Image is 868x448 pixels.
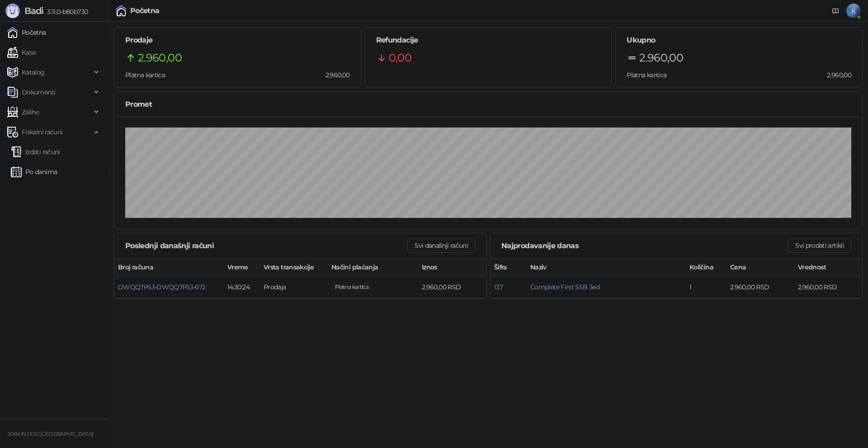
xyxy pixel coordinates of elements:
[125,35,350,46] h5: Prodaje
[418,276,486,298] td: 2.960,00 RSD
[7,24,46,42] a: Početna
[22,83,55,101] span: Dokumenti
[821,70,851,80] span: 2.960,00
[376,35,601,46] h5: Refundacije
[794,259,862,276] th: Vrednost
[686,276,726,298] td: 1
[11,163,57,181] a: Po danima
[43,8,88,16] span: 3.11.0-b80b730
[5,4,20,18] img: Logo
[846,4,861,18] span: K
[118,283,206,291] button: DWQQ7P53-DWQQ7P53-672
[627,71,666,79] span: Platna kartica
[331,282,372,292] span: 2.960,00
[491,259,527,276] th: Šifra
[22,123,62,141] span: Fiskalni računi
[11,143,60,161] a: Izdati računi
[639,49,683,66] span: 2.960,00
[138,49,182,66] span: 2.960,00
[788,238,851,253] button: Svi prodati artikli
[319,70,350,80] span: 2.960,00
[501,240,788,251] div: Najprodavanije danas
[7,431,93,437] small: JOIN IN DOO [GEOGRAPHIC_DATA]
[22,103,39,121] span: Zalihe
[22,63,45,81] span: Katalog
[125,71,165,79] span: Platna kartica
[530,283,599,291] button: Complete First SSB 3ed
[726,259,794,276] th: Cena
[224,276,260,298] td: 14:30:24
[407,238,475,253] button: Svi današnji računi
[686,259,726,276] th: Količina
[494,283,503,291] button: 137
[328,259,418,276] th: Načini plaćanja
[389,49,411,66] span: 0,00
[130,7,160,14] div: Početna
[125,99,851,110] div: Promet
[125,240,407,251] div: Poslednji današnji računi
[260,276,328,298] td: Prodaja
[726,276,794,298] td: 2.960,00 RSD
[418,259,486,276] th: Iznos
[260,259,328,276] th: Vrsta transakcije
[527,259,686,276] th: Naziv
[627,35,851,46] h5: Ukupno
[7,43,35,61] a: Kasa
[224,259,260,276] th: Vreme
[828,4,843,18] a: Dokumentacija
[114,259,224,276] th: Broj računa
[24,5,43,16] span: Badi
[794,276,862,298] td: 2.960,00 RSD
